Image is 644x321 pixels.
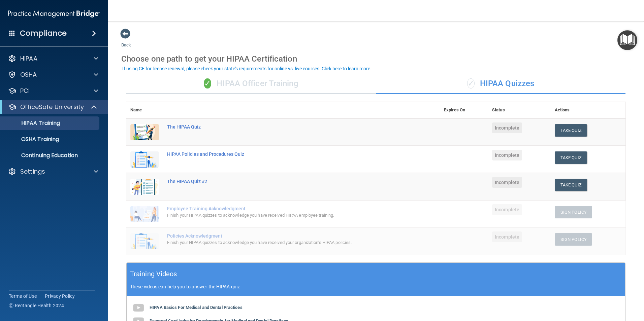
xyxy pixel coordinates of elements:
div: HIPAA Quizzes [376,74,625,94]
th: Status [488,102,551,118]
div: HIPAA Officer Training [126,74,376,94]
a: Settings [8,168,98,176]
a: OSHA [8,71,98,79]
p: Settings [20,168,45,176]
b: HIPAA Basics For Medical and Dental Practices [150,305,243,310]
button: Open Resource Center [617,30,637,50]
p: PCI [20,87,30,95]
span: Incomplete [492,150,522,160]
button: Take Quiz [555,124,587,137]
span: Ⓒ Rectangle Health 2024 [9,302,64,309]
div: The HIPAA Quiz #2 [167,179,406,184]
span: Incomplete [492,122,522,133]
div: If using CE for license renewal, please check your state's requirements for online vs. live cours... [122,66,372,71]
a: OfficeSafe University [8,103,98,111]
p: HIPAA [20,55,37,63]
button: Sign Policy [555,206,592,218]
th: Name [126,102,163,118]
p: OSHA Training [4,136,59,143]
p: OfficeSafe University [20,103,84,111]
th: Actions [551,102,625,118]
th: Expires On [440,102,488,118]
button: If using CE for license renewal, please check your state's requirements for online vs. live cours... [121,65,373,72]
h5: Training Videos [130,268,177,280]
div: HIPAA Policies and Procedures Quiz [167,151,406,157]
h4: Compliance [20,29,67,38]
img: gray_youtube_icon.38fcd6cc.png [132,301,145,315]
p: OSHA [20,71,37,79]
div: The HIPAA Quiz [167,124,406,130]
span: Incomplete [492,204,522,215]
span: ✓ [467,78,475,88]
button: Take Quiz [555,179,587,191]
div: Policies Acknowledgment [167,233,406,239]
p: These videos can help you to answer the HIPAA quiz [130,284,622,289]
iframe: Drift Widget Chat Controller [527,273,636,300]
a: Terms of Use [9,293,37,299]
button: Sign Policy [555,233,592,246]
span: Incomplete [492,231,522,242]
span: ✓ [204,78,211,88]
a: HIPAA [8,55,98,63]
a: PCI [8,87,98,95]
span: Incomplete [492,177,522,188]
div: Finish your HIPAA quizzes to acknowledge you have received your organization’s HIPAA policies. [167,239,406,247]
a: Back [121,34,131,47]
button: Take Quiz [555,151,587,164]
div: Choose one path to get your HIPAA Certification [121,49,631,69]
div: Employee Training Acknowledgment [167,206,406,211]
div: Finish your HIPAA quizzes to acknowledge you have received HIPAA employee training. [167,211,406,219]
p: Continuing Education [4,152,96,159]
p: HIPAA Training [4,120,60,127]
a: Privacy Policy [45,293,75,299]
img: PMB logo [8,7,100,21]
